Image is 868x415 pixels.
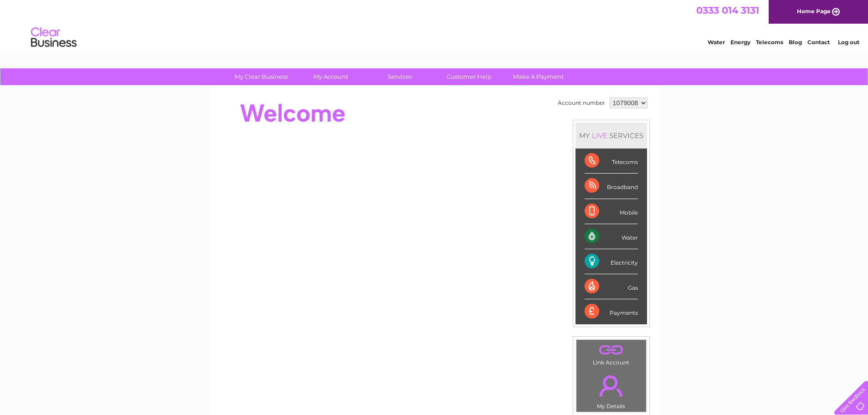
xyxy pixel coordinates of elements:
[555,95,607,111] td: Account number
[585,299,638,324] div: Payments
[730,39,750,46] a: Energy
[708,39,725,46] a: Water
[789,39,802,46] a: Blog
[293,68,368,85] a: My Account
[576,368,647,412] td: My Details
[838,39,859,46] a: Log out
[585,149,638,174] div: Telecoms
[585,199,638,224] div: Mobile
[590,131,609,140] div: LIVE
[807,39,830,46] a: Contact
[575,123,647,149] div: MY SERVICES
[585,249,638,274] div: Electricity
[756,39,783,46] a: Telecoms
[219,5,650,44] div: Clear Business is a trading name of Verastar Limited (registered in [GEOGRAPHIC_DATA] No. 3667643...
[696,5,759,16] a: 0333 014 3131
[362,68,437,85] a: Services
[585,174,638,199] div: Broadband
[576,339,647,368] td: Link Account
[224,68,299,85] a: My Clear Business
[585,224,638,249] div: Water
[31,24,77,51] img: logo.png
[585,274,638,299] div: Gas
[579,342,644,358] a: .
[431,68,507,85] a: Customer Help
[579,370,644,402] a: .
[501,68,576,85] a: Make A Payment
